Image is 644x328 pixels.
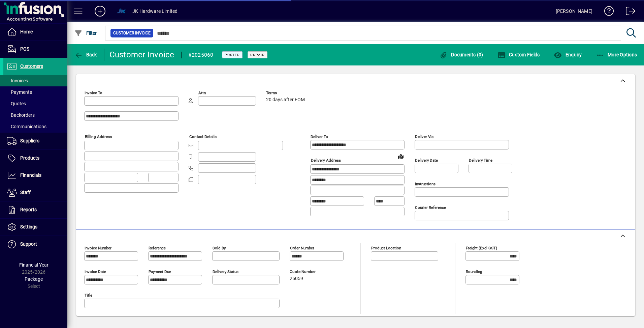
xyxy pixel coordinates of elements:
button: Back [73,49,99,61]
mat-label: Attn [198,90,206,95]
button: Add [89,5,111,17]
span: Support [20,241,37,247]
span: Staff [20,190,31,195]
a: Staff [3,184,67,201]
mat-label: Deliver To [311,134,328,139]
a: POS [3,41,67,58]
div: #2025060 [188,50,214,60]
button: Filter [73,27,99,39]
button: Documents (0) [438,49,485,61]
span: Products [20,155,39,161]
a: Backorders [3,109,67,121]
div: Customer Invoice [109,49,174,60]
app-page-header-button: Back [67,49,104,61]
mat-label: Invoice date [85,269,106,274]
div: [PERSON_NAME] [556,6,592,17]
span: POS [20,46,29,52]
a: Knowledge Base [599,1,614,23]
span: Enquiry [554,52,582,57]
span: Communications [7,124,46,129]
mat-label: Invoice number [85,246,111,250]
span: Home [20,29,33,34]
span: Backorders [7,112,35,118]
span: 20 days after EOM [266,97,305,103]
a: Financials [3,167,67,184]
a: Home [3,24,67,40]
span: Customers [20,63,43,69]
span: Package [25,276,43,282]
a: Reports [3,201,67,218]
span: Suppliers [20,138,39,143]
span: Back [74,52,97,57]
a: Suppliers [3,133,67,149]
a: Communications [3,121,67,132]
mat-label: Delivery date [415,158,438,163]
a: Products [3,150,67,167]
mat-label: Freight (excl GST) [466,246,497,250]
mat-label: Delivery status [213,269,238,274]
mat-label: Invoice To [85,90,102,95]
span: Settings [20,224,37,229]
mat-label: Sold by [213,246,226,250]
mat-label: Courier Reference [415,205,446,210]
mat-label: Payment due [149,269,171,274]
mat-label: Reference [149,246,166,250]
mat-label: Deliver via [415,134,433,139]
span: Financials [20,172,41,178]
span: Quotes [7,101,26,106]
span: Documents (0) [440,52,483,57]
span: Quote number [290,270,330,274]
span: Filter [74,30,97,36]
a: Invoices [3,75,67,86]
mat-label: Delivery time [469,158,492,163]
a: Logout [621,1,636,23]
button: More Options [594,49,639,61]
span: Unpaid [250,53,265,57]
a: Settings [3,219,67,236]
span: Posted [225,53,240,57]
div: JK Hardware Limited [132,6,178,17]
button: Enquiry [552,49,583,61]
a: Support [3,236,67,253]
mat-label: Rounding [466,269,482,274]
span: Reports [20,207,37,212]
a: Payments [3,86,67,98]
span: Custom Fields [497,52,540,57]
a: View on map [395,151,406,162]
span: Payments [7,89,32,95]
a: Quotes [3,98,67,109]
mat-label: Order number [290,246,314,250]
mat-label: Title [85,293,92,298]
button: Custom Fields [496,49,542,61]
span: More Options [596,52,637,57]
span: Financial Year [19,262,49,268]
span: Terms [266,91,307,95]
span: 25059 [290,276,303,281]
span: Invoices [7,78,28,83]
button: Profile [111,5,132,17]
mat-label: Instructions [415,182,436,186]
span: Customer Invoice [113,30,151,36]
mat-label: Product location [371,246,401,250]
